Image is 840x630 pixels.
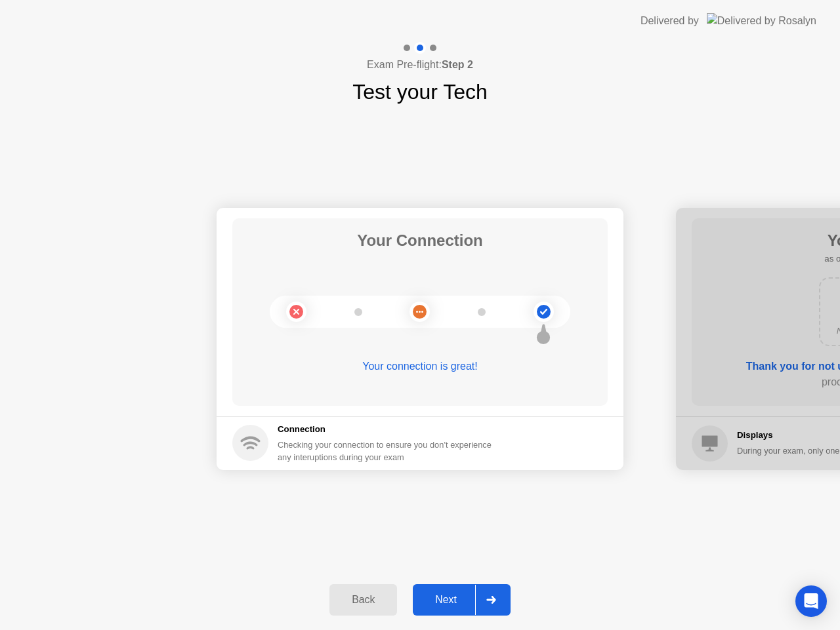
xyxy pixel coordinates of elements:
[795,585,827,617] div: Open Intercom Messenger
[442,59,473,70] b: Step 2
[367,57,473,73] h4: Exam Pre-flight:
[640,13,699,29] div: Delivered by
[417,594,475,606] div: Next
[707,13,816,28] img: Delivered by Rosalyn
[278,439,499,463] div: Checking your connection to ensure you don’t experience any interuptions during your exam
[232,359,608,374] div: Your connection is great!
[329,584,397,616] button: Back
[278,423,499,436] h5: Connection
[333,594,393,606] div: Back
[352,76,488,108] h1: Test your Tech
[413,584,511,616] button: Next
[357,229,483,252] h1: Your Connection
